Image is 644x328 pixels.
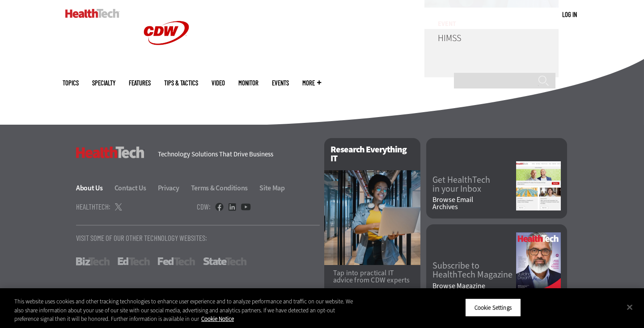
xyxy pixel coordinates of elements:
a: EdTech [118,257,150,265]
img: Fall 2025 Cover [516,232,561,292]
a: MonITor [238,80,258,86]
a: Privacy [158,183,190,193]
a: StateTech [203,257,246,265]
a: About Us [76,183,113,193]
p: Tap into practical IT advice from CDW experts [333,269,411,284]
a: Browse EmailArchives [432,196,516,210]
h4: HealthTech: [76,203,110,210]
a: More information about your privacy [201,315,234,323]
span: Topics [63,80,79,86]
a: Log in [562,10,577,18]
a: CDW [133,59,200,68]
div: User menu [562,10,577,19]
a: Events [272,80,289,86]
h4: CDW: [197,203,211,210]
p: Visit Some Of Our Other Technology Websites: [76,234,320,242]
img: Home [65,9,119,18]
a: Subscribe toHealthTech Magazine [432,261,516,279]
a: Tips & Tactics [164,80,198,86]
a: Terms & Conditions [191,183,258,193]
a: Features [129,80,151,86]
a: FedTech [158,257,195,265]
h2: Research Everything IT [324,138,420,170]
a: BizTech [76,257,110,265]
img: newsletter screenshot [516,161,561,210]
span: Specialty [92,80,115,86]
span: More [302,80,321,86]
div: This website uses cookies and other tracking technologies to enhance user experience and to analy... [14,297,354,324]
a: Browse MagazineArchives [432,282,516,297]
h3: HealthTech [76,147,144,158]
a: Contact Us [114,183,157,193]
h4: Technology Solutions That Drive Business [158,151,313,158]
button: Cookie Settings [465,298,521,317]
button: Close [620,297,640,317]
a: Video [212,80,225,86]
a: Get HealthTechin your Inbox [432,176,516,193]
a: Site Map [259,183,285,193]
